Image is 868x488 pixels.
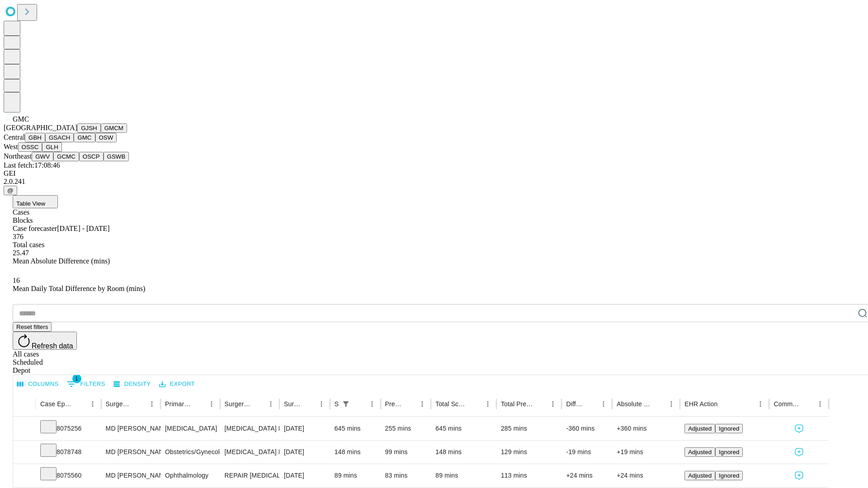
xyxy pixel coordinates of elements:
button: Sort [74,398,86,410]
div: MD [PERSON_NAME] Jr [PERSON_NAME] Md [106,441,156,464]
span: Northeast [4,152,32,160]
div: [DATE] [284,441,325,464]
span: 16 [13,277,20,284]
button: Sort [801,398,814,410]
div: 148 mins [335,441,376,464]
div: 89 mins [335,464,376,487]
span: Adjusted [688,425,712,432]
button: Adjusted [684,471,715,480]
span: Refresh data [32,342,73,350]
button: GSACH [45,133,74,142]
span: Ignored [719,425,739,432]
div: MD [PERSON_NAME] A Md [106,417,156,440]
button: Menu [665,398,678,410]
div: 285 mins [501,417,557,440]
button: Menu [547,398,559,410]
div: [DATE] [284,464,325,487]
div: 129 mins [501,441,557,464]
button: Menu [481,398,494,410]
button: Export [157,377,197,391]
div: Comments [774,400,800,408]
button: Sort [718,398,731,410]
div: 89 mins [435,464,492,487]
div: 8078748 [40,441,97,464]
button: Sort [353,398,366,410]
span: West [4,143,18,150]
button: Show filters [340,398,352,410]
button: GLH [42,142,61,152]
div: MD [PERSON_NAME] [106,464,156,487]
div: +360 mins [617,417,675,440]
button: Reset filters [13,322,52,332]
button: GSWB [104,152,129,161]
div: +24 mins [617,464,675,487]
span: Total cases [13,241,44,249]
div: 148 mins [435,441,492,464]
div: Obstetrics/Gynecology [165,441,215,464]
div: [DATE] [284,417,325,440]
div: EHR Action [684,400,717,408]
div: 8075560 [40,464,97,487]
div: -360 mins [566,417,608,440]
div: Difference [566,400,584,408]
div: Predicted In Room Duration [385,400,403,408]
button: Adjusted [684,424,715,433]
button: Expand [18,421,31,437]
button: Sort [252,398,264,410]
button: GWV [32,152,53,161]
div: Surgery Date [284,400,302,408]
span: [DATE] - [DATE] [57,225,109,232]
button: Menu [205,398,218,410]
span: Mean Absolute Difference (mins) [13,257,110,265]
div: 83 mins [385,464,427,487]
button: Sort [302,398,315,410]
div: GEI [4,169,864,178]
button: GBH [25,133,45,142]
div: [MEDICAL_DATA] DIAGNOSTIC [225,441,275,464]
button: Menu [754,398,767,410]
span: Adjusted [688,472,712,479]
div: Scheduled In Room Duration [335,400,339,408]
span: Ignored [719,472,739,479]
div: 113 mins [501,464,557,487]
button: Menu [146,398,158,410]
div: [MEDICAL_DATA] PROXIMAL WITH TOTAL DUODENECTOMY [225,417,275,440]
div: 645 mins [435,417,492,440]
div: Absolute Difference [617,400,651,408]
button: Sort [652,398,665,410]
button: Sort [585,398,597,410]
button: Select columns [15,377,61,391]
button: Expand [18,468,31,484]
div: Primary Service [165,400,191,408]
div: 255 mins [385,417,427,440]
button: Sort [469,398,481,410]
button: Show filters [65,377,108,391]
div: Surgery Name [225,400,251,408]
button: Ignored [715,447,743,457]
div: -19 mins [566,441,608,464]
button: Ignored [715,471,743,480]
button: Sort [133,398,146,410]
div: 8075256 [40,417,97,440]
button: Density [111,377,153,391]
span: Ignored [719,449,739,455]
button: Sort [403,398,416,410]
div: Case Epic Id [40,400,73,408]
button: Menu [416,398,429,410]
button: OSW [95,133,117,142]
button: OSCP [79,152,104,161]
div: Surgeon Name [106,400,132,408]
button: Adjusted [684,447,715,457]
button: Ignored [715,424,743,433]
button: Menu [86,398,99,410]
button: Menu [814,398,826,410]
span: Mean Daily Total Difference by Room (mins) [13,285,145,292]
button: Sort [193,398,205,410]
button: GJSH [77,123,101,133]
span: [GEOGRAPHIC_DATA] [4,124,77,131]
div: 2.0.241 [4,178,864,186]
div: [MEDICAL_DATA] [165,417,215,440]
span: Central [4,133,25,141]
span: Reset filters [16,324,48,330]
button: OSSC [18,142,42,152]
